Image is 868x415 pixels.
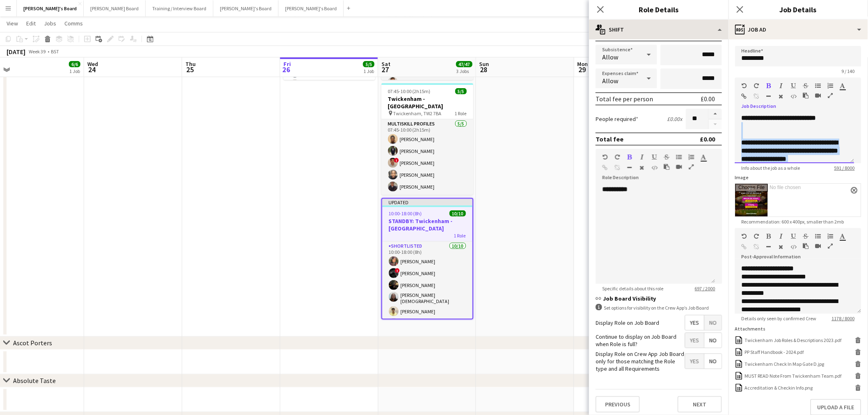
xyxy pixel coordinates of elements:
button: Horizontal Line [766,244,772,250]
label: Attachments [735,326,766,332]
button: Unordered List [815,82,821,89]
div: £0.00 x [667,115,683,123]
div: Twickenham Check In Map Gate D.jpg [745,361,825,367]
span: 29 [576,65,588,74]
button: [PERSON_NAME]'s Board [213,0,279,16]
button: HTML Code [791,93,797,100]
label: Continue to display on Job Board when Role is full? [596,333,685,348]
button: Redo [754,233,760,239]
div: Shift [589,20,729,39]
span: Allow [602,53,618,61]
div: Absolute Taste [13,376,56,385]
span: View [7,20,18,27]
button: Bold [766,82,772,89]
button: [PERSON_NAME]'s Board [17,0,84,16]
h3: Twickenham - [GEOGRAPHIC_DATA] [381,95,473,110]
span: 47/47 [456,61,473,67]
span: ! [394,158,399,163]
div: Updated [382,199,473,205]
button: Increase [709,109,722,119]
span: Wed [87,60,98,68]
button: Strikethrough [803,82,809,89]
h3: Job Board Visibility [596,295,722,302]
button: Insert video [815,92,821,99]
span: 28 [478,65,489,74]
span: 9 / 140 [835,68,861,74]
button: Paste as plain text [664,164,669,170]
div: 3 Jobs [457,68,472,74]
span: Thu [185,60,196,68]
span: 5/5 [363,61,375,67]
button: Redo [614,154,620,160]
span: 10/10 [450,210,466,217]
button: Fullscreen [688,164,694,170]
div: Job Ad [729,20,868,39]
button: Training / Interview Board [146,0,213,16]
label: Display Role on Crew App Job Board only for those matching the Role type and all Requirements [596,350,685,373]
div: Accreditation & Checkin Info.png [745,385,813,391]
div: £0.00 [701,95,715,103]
h3: Job Details [729,4,868,15]
span: Mon [578,60,588,68]
span: No [704,333,722,348]
button: Italic [779,82,784,89]
span: Yes [685,354,704,369]
span: No [704,354,722,369]
span: 27 [380,65,391,74]
button: Italic [779,233,784,239]
button: [PERSON_NAME] Board [84,0,146,16]
button: Fullscreen [828,92,834,99]
div: 1 Job [363,68,374,74]
span: 24 [86,65,98,74]
button: HTML Code [651,164,657,171]
div: Updated10:00-18:00 (8h)10/10STANDBY: Twickenham - [GEOGRAPHIC_DATA]1 RoleShortlisted10/1010:00-18... [381,198,473,319]
span: Yes [685,315,704,330]
label: People required [596,115,638,123]
a: Edit [23,18,39,29]
div: Set options for visibility on the Crew App’s Job Board [596,304,722,312]
button: Text Color [701,154,706,160]
button: Clear Formatting [779,244,784,250]
a: Jobs [41,18,59,29]
div: 1 Job [69,68,80,74]
tcxspan: Call 591 / 8000 via 3CX [834,165,855,171]
span: Week 39 [27,48,48,55]
button: Insert video [815,243,821,249]
button: Horizontal Line [766,93,772,100]
button: Undo [742,233,747,239]
tcxspan: Call 697 / 2000 via 3CX [695,285,715,292]
span: 5/5 [455,88,467,94]
h3: STANDBY: Twickenham - [GEOGRAPHIC_DATA] [382,217,473,232]
span: 6/6 [69,61,80,67]
button: Previous [596,396,640,413]
span: 1 Role [454,233,466,239]
span: 26 [282,65,291,74]
span: ! [395,268,400,273]
span: 1 Role [455,110,467,116]
button: Redo [754,82,760,89]
span: 25 [184,65,196,74]
button: Underline [791,82,797,89]
div: [DATE] [7,48,25,56]
div: BST [51,48,59,55]
button: Insert video [676,164,682,170]
app-card-role: MULTISKILL PROFILES5/507:45-10:00 (2h15m)[PERSON_NAME][PERSON_NAME]![PERSON_NAME][PERSON_NAME][PE... [381,119,473,195]
button: Insert Link [742,93,747,100]
span: Comms [64,20,83,27]
button: Paste as plain text [803,92,809,99]
button: Unordered List [676,154,682,160]
span: 07:45-10:00 (2h15m) [388,88,431,94]
span: Twickenham, TW2 7BA [393,110,442,116]
span: 10:00-18:00 (8h) [389,210,422,217]
span: Sun [480,60,489,68]
button: Ordered List [828,82,834,89]
button: Italic [639,154,645,160]
button: Underline [791,233,797,239]
span: Recommendation: 600 x 400px, smaller than 2mb [735,219,851,225]
button: Bold [766,233,772,239]
div: Twickenham Job Roles & Descriptions 2023.pdf [745,337,842,343]
button: Paste as plain text [803,243,809,249]
div: Total fee per person [596,95,653,103]
span: Sat [381,60,391,68]
span: Info about the job as a whole [735,165,807,171]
